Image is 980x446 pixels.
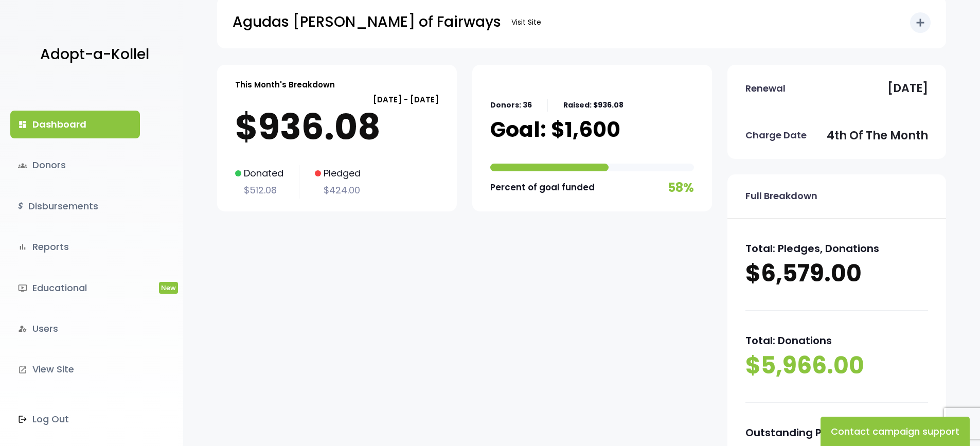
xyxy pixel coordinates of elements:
[233,9,501,35] p: Agudas [PERSON_NAME] of Fairways
[10,151,140,179] a: groupsDonors
[490,99,532,112] p: Donors: 36
[315,165,361,182] p: Pledged
[235,182,283,199] p: $512.08
[18,283,27,293] i: ondemand_video
[745,350,928,382] p: $5,966.00
[745,239,928,258] p: Total: Pledges, Donations
[10,111,140,138] a: dashboardDashboard
[745,188,817,204] p: Full Breakdown
[18,120,27,129] i: dashboard
[914,16,926,29] i: add
[10,233,140,261] a: bar_chartReports
[745,127,807,144] p: Charge Date
[745,331,928,350] p: Total: Donations
[10,315,140,343] a: manage_accountsUsers
[18,242,27,252] i: bar_chart
[745,423,928,442] p: Outstanding Pledges
[315,182,361,199] p: $424.00
[10,192,140,220] a: $Disbursements
[235,93,439,106] p: [DATE] - [DATE]
[827,126,928,146] p: 4th of the month
[18,365,27,374] i: launch
[490,117,620,142] p: Goal: $1,600
[668,176,694,199] p: 58%
[235,165,283,182] p: Donated
[10,355,140,383] a: launchView Site
[18,161,27,170] span: groups
[18,199,23,214] i: $
[563,99,623,112] p: Raised: $936.08
[10,405,140,433] a: Log Out
[159,282,178,294] span: New
[821,417,970,446] button: Contact campaign support
[35,30,149,80] a: Adopt-a-Kollel
[745,258,928,290] p: $6,579.00
[745,80,786,97] p: Renewal
[490,180,595,195] p: Percent of goal funded
[235,78,335,92] p: This Month's Breakdown
[887,78,928,99] p: [DATE]
[910,12,931,33] button: add
[18,324,27,333] i: manage_accounts
[235,106,439,148] p: $936.08
[40,42,149,67] p: Adopt-a-Kollel
[506,12,546,32] a: Visit Site
[10,274,140,302] a: ondemand_videoEducationalNew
